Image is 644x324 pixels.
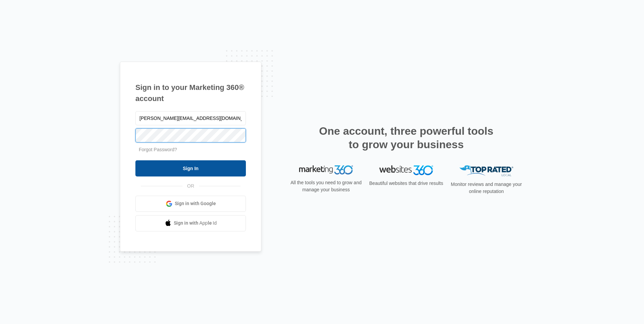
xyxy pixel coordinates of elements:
img: Top Rated Local [459,165,513,176]
input: Email [135,111,246,125]
a: Sign in with Google [135,196,246,212]
h2: One account, three powerful tools to grow your business [317,124,495,151]
a: Sign in with Apple Id [135,215,246,231]
img: Marketing 360 [299,165,353,175]
p: Monitor reviews and manage your online reputation [449,181,524,195]
span: Sign in with Google [175,200,216,207]
img: Websites 360 [379,165,433,175]
input: Sign In [135,160,246,176]
span: OR [183,183,199,190]
p: All the tools you need to grow and manage your business [288,179,364,193]
span: Sign in with Apple Id [174,220,217,227]
h1: Sign in to your Marketing 360® account [135,82,246,104]
p: Beautiful websites that drive results [368,180,444,187]
a: Forgot Password? [139,147,177,152]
